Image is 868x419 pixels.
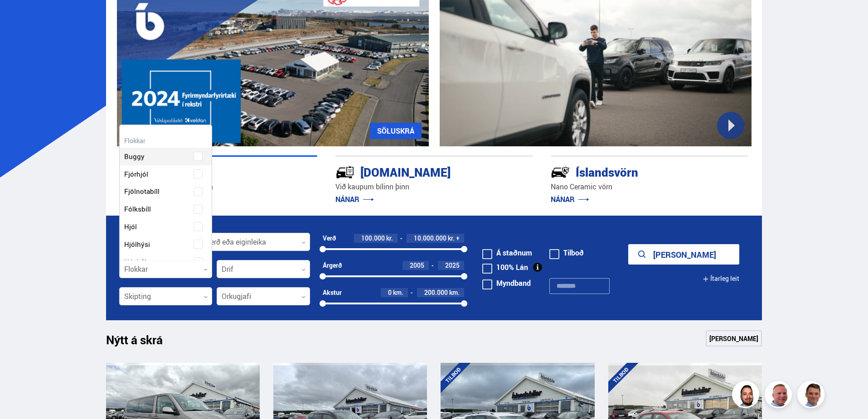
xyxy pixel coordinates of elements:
span: + [456,235,460,242]
img: tr5P-W3DuiFaO7aO.svg [335,163,354,182]
a: [PERSON_NAME] [706,330,762,347]
span: Buggy [124,150,145,163]
span: Fjölnotabíll [124,185,160,198]
span: 2025 [445,261,460,270]
span: kr. [386,235,393,242]
div: [DOMAIN_NAME] [335,164,500,179]
div: Íslandsvörn [551,164,716,179]
h1: Nýtt á skrá [106,333,179,352]
img: FbJEzSuNWCJXmdc-.webp [799,382,826,409]
a: NÁNAR [551,194,589,204]
label: Myndband [482,279,531,287]
div: Árgerð [323,262,342,269]
span: 10.000.000 [414,234,446,242]
label: Tilboð [549,249,584,256]
label: 100% Lán [482,264,528,271]
span: 200.000 [424,288,448,297]
img: siFngHWaQ9KaOqBr.png [766,382,793,409]
a: SÖLUSKRÁ [370,123,422,139]
button: Open LiveChat chat widget [7,4,34,31]
span: km. [393,289,403,296]
button: Ítarleg leit [703,269,739,289]
span: Fólksbíll [124,202,151,216]
p: [PERSON_NAME] finna bílinn [120,182,317,192]
span: 2005 [410,261,424,270]
span: kr. [448,235,455,242]
img: nhp88E3Fdnt1Opn2.png [733,382,761,409]
a: NÁNAR [335,194,374,204]
div: Verð [323,235,336,242]
span: 0 [388,288,392,297]
div: Akstur [323,289,342,296]
span: Húsbíll [124,255,146,269]
label: Á staðnum [482,249,532,256]
span: Hjólhýsi [124,238,150,251]
p: Við kaupum bílinn þinn [335,182,533,192]
span: km. [449,289,460,296]
p: Nano Ceramic vörn [551,182,748,192]
button: [PERSON_NAME] [628,244,739,265]
span: Hjól [124,220,137,233]
img: -Svtn6bYgwAsiwNX.svg [551,163,570,182]
span: 100.000 [361,234,385,242]
span: Fjórhjól [124,168,148,181]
